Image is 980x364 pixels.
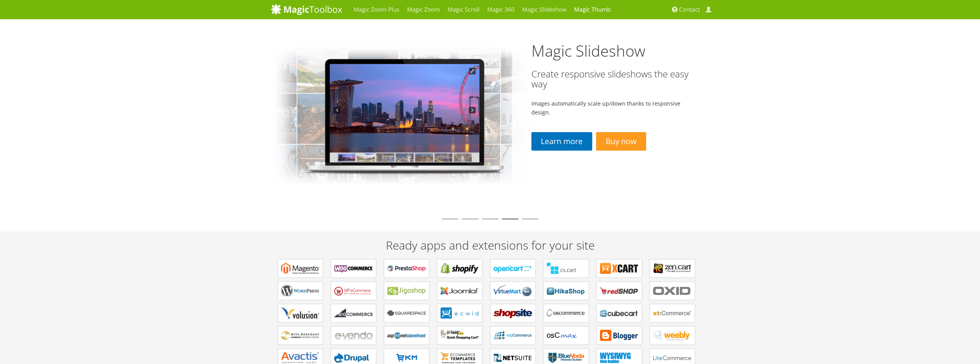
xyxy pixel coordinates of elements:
[650,326,695,345] a: Extensions for Weebly
[384,259,429,278] a: Modules for PrestaShop
[387,330,426,341] b: Extensions for AspDotNetStorefront
[281,307,320,319] b: Extensions for Volusion
[650,282,695,300] a: Extensions for OXID
[334,352,373,364] b: Modules for Drupal
[494,285,532,297] b: Components for VirtueMart
[441,352,479,364] b: Extensions for ecommerce Templates
[531,40,645,61] a: Magic Slideshow
[281,352,320,364] b: Extensions for Avactis
[334,307,373,319] b: Apps for Bigcommerce
[387,263,426,274] b: Modules for PrestaShop
[281,330,320,341] b: Extensions for Miva Merchant
[437,304,482,322] a: Extensions for ECWID
[331,326,376,345] a: Extensions for e-vendo
[543,326,589,345] a: Add-ons for osCMax
[531,99,690,117] p: Images automatically scale up/down thanks to responsive design.
[490,282,536,300] a: Components for VirtueMart
[543,304,589,322] a: Add-ons for osCommerce
[653,285,692,297] b: Extensions for OXID
[596,282,642,300] a: Components for redSHOP
[596,259,642,278] a: Modules for X-Cart
[531,132,592,151] a: Learn more
[596,304,642,322] a: Plugins for CubeCart
[600,352,638,364] b: Extensions for WYSIWYG
[334,330,373,341] b: Extensions for e-vendo
[543,282,589,300] a: Components for HikaShop
[437,282,482,300] a: Components for Joomla
[387,352,426,364] b: Extensions for EKM
[600,263,638,274] b: Modules for X-Cart
[494,352,532,364] b: Extensions for NetSuite
[331,282,376,300] a: Plugins for WP e-Commerce
[596,326,642,345] a: Extensions for Blogger
[490,259,536,278] a: Modules for OpenCart
[653,330,692,341] b: Extensions for Weebly
[387,285,426,297] b: Plugins for Jigoshop
[384,282,429,300] a: Plugins for Jigoshop
[278,326,323,345] a: Extensions for Miva Merchant
[278,282,323,300] a: Plugins for WordPress
[441,263,479,274] b: Apps for Shopify
[331,259,376,278] a: Plugins for WooCommerce
[271,239,710,252] h2: Ready apps and extensions for your site
[490,326,536,345] a: Extensions for nopCommerce
[547,263,585,274] b: Add-ons for CS-Cart
[547,330,585,341] b: Add-ons for osCMax
[384,304,429,322] a: Extensions for Squarespace
[334,263,373,274] b: Plugins for WooCommerce
[278,304,323,322] a: Extensions for Volusion
[679,6,700,13] span: Contact
[331,304,376,322] a: Apps for Bigcommerce
[547,285,585,297] b: Components for HikaShop
[490,304,536,322] a: Extensions for ShopSite
[384,326,429,345] a: Extensions for AspDotNetStorefront
[494,330,532,341] b: Extensions for nopCommerce
[547,307,585,319] b: Add-ons for osCommerce
[494,263,532,274] b: Modules for OpenCart
[271,37,532,216] img: magicslideshow-02.png
[650,304,695,322] a: Extensions for xt:Commerce
[437,326,482,345] a: Extensions for GoDaddy Shopping Cart
[437,259,482,278] a: Apps for Shopify
[600,307,638,319] b: Plugins for CubeCart
[281,285,320,297] b: Plugins for WordPress
[281,263,320,274] b: Extensions for Magento
[653,307,692,319] b: Extensions for xt:Commerce
[271,3,342,15] img: MagicToolbox.com - Image tools for your website
[650,259,695,278] a: Plugins for Zen Cart
[543,259,589,278] a: Add-ons for CS-Cart
[441,285,479,297] b: Components for Joomla
[531,69,690,89] h3: Create responsive slideshows the easy way
[600,285,638,297] b: Components for redSHOP
[278,259,323,278] a: Extensions for Magento
[441,330,479,341] b: Extensions for GoDaddy Shopping Cart
[334,285,373,297] b: Plugins for WP e-Commerce
[653,263,692,274] b: Plugins for Zen Cart
[600,330,638,341] b: Extensions for Blogger
[547,352,585,364] b: Extensions for BlueVoda
[387,307,426,319] b: Extensions for Squarespace
[441,307,479,319] b: Extensions for ECWID
[653,352,692,364] b: Modules for LiteCommerce
[596,132,646,151] a: Buy now
[494,307,532,319] b: Extensions for ShopSite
